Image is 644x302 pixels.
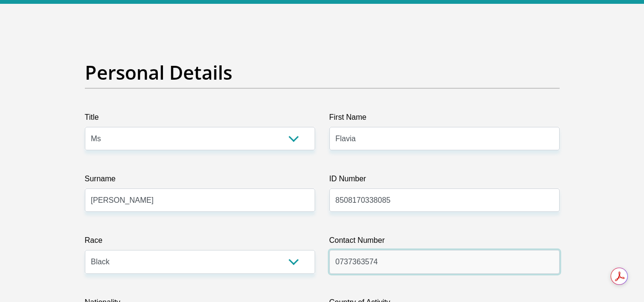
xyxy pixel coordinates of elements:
label: First Name [329,112,560,127]
input: Surname [85,188,315,212]
h2: Personal Details [85,61,560,84]
input: Contact Number [329,250,560,273]
input: ID Number [329,188,560,212]
label: Race [85,235,315,250]
label: Surname [85,173,315,188]
input: First Name [329,127,560,150]
label: Contact Number [329,235,560,250]
label: Title [85,112,315,127]
label: ID Number [329,173,560,188]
